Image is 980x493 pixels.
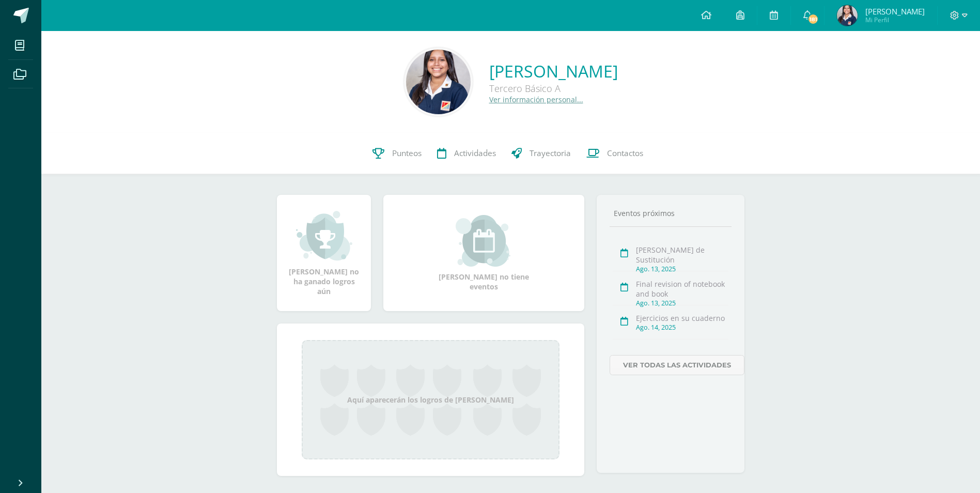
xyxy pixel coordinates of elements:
div: Ago. 13, 2025 [636,265,728,273]
img: event_small.png [456,215,512,267]
a: Punteos [365,133,429,174]
span: Actividades [454,148,496,159]
img: achievement_small.png [296,210,352,261]
span: 181 [807,13,819,25]
div: Ago. 14, 2025 [636,323,728,332]
span: Trayectoria [530,148,571,159]
div: [PERSON_NAME] de Sustitución [636,245,728,265]
div: [PERSON_NAME] no tiene eventos [432,215,536,291]
div: [PERSON_NAME] no ha ganado logros aún [287,210,361,296]
img: af48f4c2a3243ed6e194b0600dd94515.png [406,50,471,114]
span: Contactos [607,148,643,159]
div: Final revision of notebook and book [636,279,728,299]
a: Ver todas las actividades [610,355,744,375]
div: Ago. 13, 2025 [636,299,728,307]
a: [PERSON_NAME] [489,60,618,82]
div: Tercero Básico A [489,82,618,95]
a: Actividades [429,133,504,174]
span: Punteos [392,148,422,159]
a: Contactos [579,133,651,174]
span: Mi Perfil [865,16,925,24]
a: Ver información personal... [489,95,583,104]
a: Trayectoria [504,133,579,174]
div: Ejercicios en su cuaderno [636,313,728,323]
div: Aquí aparecerán los logros de [PERSON_NAME] [302,340,559,459]
div: Eventos próximos [610,208,732,218]
span: [PERSON_NAME] [865,6,925,17]
img: ea36e79074f44aef91a37030a870ce9e.png [837,5,858,26]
